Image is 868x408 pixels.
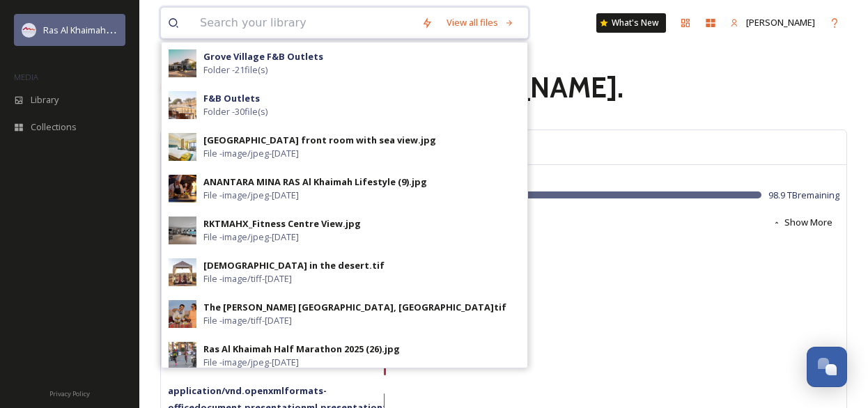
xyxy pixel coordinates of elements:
span: File - image/jpeg - [DATE] [203,189,299,202]
div: ANANTARA MINA RAS Al Khaimah Lifestyle (9).jpg [203,175,427,189]
img: Logo_RAKTDA_RGB-01.png [22,23,36,37]
img: 079f1ab9-2cb9-434b-9149-f79e4b885eab.jpg [169,217,196,244]
span: Privacy Policy [49,389,90,398]
img: 6e2ccffb-bddc-450b-9c8c-ad8ad23ae75e.jpg [169,342,196,370]
input: Search your library [193,8,414,38]
span: MEDIA [14,72,38,82]
span: File - image/jpeg - [DATE] [203,230,299,244]
img: f00ab648-2792-46b4-a0e5-f8fe68b85c9e.jpg [169,258,196,286]
span: File - image/tiff - [DATE] [203,314,292,327]
a: [PERSON_NAME] [723,9,822,36]
img: 4a1f843d-579d-45e8-9332-10583e98eeee.jpg [169,175,196,203]
div: The [PERSON_NAME] [GEOGRAPHIC_DATA], [GEOGRAPHIC_DATA]tif [203,301,506,314]
span: Collections [31,120,77,134]
button: Show More [766,209,839,236]
img: 43de60bc-702a-4743-9d62-996093381844.jpg [169,49,196,77]
img: 374f376b-f433-4091-9a85-c37ef7bd4467.jpg [169,133,196,161]
button: Open Chat [807,347,847,387]
div: RKTMAHX_Fitness Centre View.jpg [203,217,361,230]
div: Ras Al Khaimah Half Marathon 2025 (26).jpg [203,343,400,356]
span: Folder - 30 file(s) [203,105,268,118]
span: Folder - 21 file(s) [203,63,268,77]
img: 4c7e9d5b-9a3f-46e7-8155-11802a299ffe.jpg [169,300,196,328]
div: [DEMOGRAPHIC_DATA] in the desert.tif [203,259,385,272]
a: View all files [440,9,521,36]
a: Privacy Policy [49,384,90,401]
img: 683865d4-bfec-4ced-8315-6ad54e53ff3b.jpg [169,91,196,119]
span: [PERSON_NAME] [746,16,815,29]
strong: F&B Outlets [203,92,260,104]
strong: Grove Village F&B Outlets [203,50,323,63]
div: [GEOGRAPHIC_DATA] front room with sea view.jpg [203,134,436,147]
a: What's New [596,13,666,33]
span: File - image/jpeg - [DATE] [203,147,299,160]
span: File - image/tiff - [DATE] [203,272,292,285]
span: File - image/jpeg - [DATE] [203,356,299,369]
span: Ras Al Khaimah Tourism Development Authority [43,23,240,36]
span: Library [31,93,59,107]
span: 98.9 TB remaining [768,189,839,202]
